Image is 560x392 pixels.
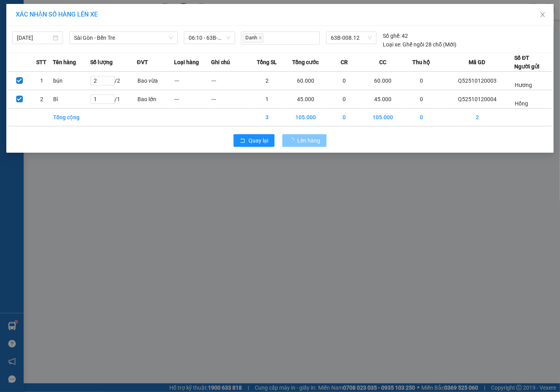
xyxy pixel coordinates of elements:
span: Quận 5 [22,13,43,20]
span: STT [36,58,46,67]
td: 3 [248,109,286,126]
span: CR [341,58,348,67]
span: Tổng cước [292,58,319,67]
span: 1 - Bao lớn (Bì) [3,55,45,62]
div: 42 [383,31,408,40]
input: 12/10/2025 [17,33,51,42]
p: Nhận: [61,9,117,16]
span: rollback [240,138,245,144]
td: 0 [326,90,363,109]
td: 2 [31,90,53,109]
td: 45.000 [363,90,403,109]
span: Loại xe: [383,40,401,49]
td: 105.000 [363,109,403,126]
td: CC: [60,40,117,50]
span: Thu hộ [413,58,430,67]
span: Lên hàng [297,136,320,145]
span: 45.000 [70,41,90,49]
td: Bao lớn [137,90,174,109]
td: Q52510120004 [440,90,515,109]
td: --- [211,72,248,90]
span: Tên hàng [53,58,76,67]
div: Ghế ngồi 28 chỗ (Mới) [383,40,456,49]
td: 60.000 [363,72,403,90]
span: Loại hàng [174,58,199,67]
span: Bến Tre [78,9,100,16]
span: Mã GD [469,58,486,67]
span: 02753818733 [61,26,100,33]
span: SL: [104,55,113,62]
td: 105.000 [286,109,326,126]
td: --- [174,72,211,90]
span: Hồng [3,22,18,29]
span: ÚT BÚN [61,17,83,25]
td: 0 [326,109,363,126]
td: 0 [403,72,440,90]
span: Ghi chú [211,58,230,67]
button: Close [532,4,554,26]
p: Gửi từ: [3,13,60,20]
span: 0 [13,41,16,49]
td: / 1 [90,90,137,109]
span: Hồng [515,100,528,107]
td: 1 [248,90,286,109]
span: Sài Gòn - Bến Tre [74,32,173,44]
td: 60.000 [286,72,326,90]
td: / 2 [90,72,137,90]
button: Lên hàng [282,134,326,147]
span: Tổng SL [257,58,277,67]
td: Bì [53,90,90,109]
td: 2 [440,109,515,126]
td: 2 [248,72,286,90]
span: close [258,36,262,40]
td: 0 [326,72,363,90]
span: close [540,11,546,18]
span: Số lượng [90,58,113,67]
span: Số ghế: [383,31,401,40]
td: --- [174,90,211,109]
td: 0 [403,109,440,126]
span: Quay lại [248,136,268,145]
div: Số ĐT Người gửi [515,54,540,71]
span: CC [379,58,386,67]
button: rollbackQuay lại [234,134,274,147]
span: XÁC NHẬN SỐ HÀNG LÊN XE [16,11,98,18]
td: 0 [403,90,440,109]
td: --- [211,90,248,109]
td: CR: [3,40,61,50]
td: 45.000 [286,90,326,109]
span: 1 [113,54,117,63]
td: Bao vừa [137,72,174,90]
td: bún [53,72,90,90]
td: 1 [31,72,53,90]
span: Danh [243,33,263,43]
td: Tổng cộng [53,109,90,126]
span: down [169,35,173,40]
span: 63B-008.12 [331,32,372,44]
span: Hương [515,82,532,88]
td: Q52510120003 [440,72,515,90]
span: loading [289,138,297,143]
span: 06:10 - 63B-008.12 [189,32,230,44]
span: ĐVT [137,58,148,67]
